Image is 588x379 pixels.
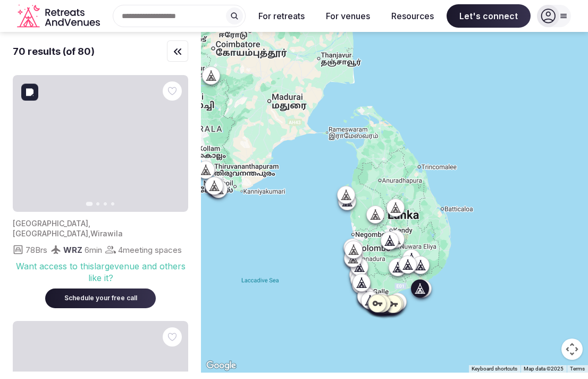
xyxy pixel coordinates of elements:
button: Go to slide 4 [111,202,114,205]
span: [GEOGRAPHIC_DATA] [13,219,88,228]
span: 78 Brs [26,244,47,256]
span: 6 min [85,244,102,256]
button: Go to slide 1 [86,202,93,206]
button: For venues [317,4,379,28]
span: , [88,219,90,228]
a: Visit the homepage [17,4,102,28]
a: Open this area in Google Maps (opens a new window) [204,359,239,373]
button: Go to slide 2 [96,202,99,205]
span: Wirawila [90,229,123,238]
div: 70 results (of 80) [13,45,95,58]
button: Map camera controls [561,339,583,360]
button: Go to slide 3 [104,202,107,205]
a: Terms (opens in new tab) [570,366,585,372]
button: Keyboard shortcuts [472,365,517,373]
button: Resources [383,4,442,28]
span: 4 meeting spaces [118,244,182,256]
svg: Retreats and Venues company logo [17,4,102,28]
span: Map data ©2025 [524,366,564,372]
img: Google [204,359,239,373]
button: For retreats [250,4,313,28]
img: Featured image for venue [13,75,188,212]
span: Let's connect [447,4,531,28]
span: WRZ [63,245,82,255]
a: Schedule your free call [45,292,156,302]
div: Want access to this large venue and others like it? [13,260,188,284]
span: [GEOGRAPHIC_DATA] [13,229,88,238]
span: , [88,229,90,238]
div: Schedule your free call [58,294,143,303]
